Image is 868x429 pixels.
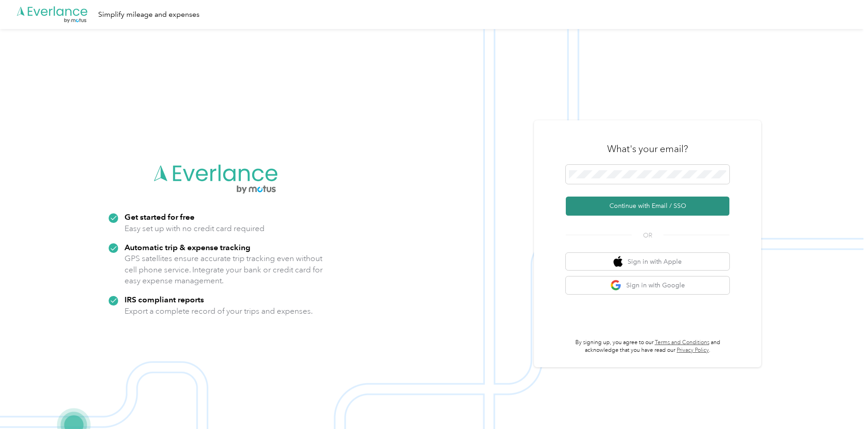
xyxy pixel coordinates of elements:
[125,242,250,252] strong: Automatic trip & expense tracking
[566,197,729,216] button: Continue with Email / SSO
[125,223,264,234] p: Easy set up with no credit card required
[98,9,200,20] div: Simplify mileage and expenses
[610,280,622,291] img: google logo
[566,276,729,294] button: google logoSign in with Google
[125,212,195,222] strong: Get started for free
[607,143,688,155] h3: What's your email?
[566,253,729,271] button: apple logoSign in with Apple
[677,347,709,354] a: Privacy Policy
[566,339,729,355] p: By signing up, you agree to our and acknowledge that you have read our .
[125,306,313,317] p: Export a complete record of your trips and expenses.
[632,231,663,240] span: OR
[125,295,204,304] strong: IRS compliant reports
[655,339,709,346] a: Terms and Conditions
[614,256,623,267] img: apple logo
[125,253,323,286] p: GPS satellites ensure accurate trip tracking even without cell phone service. Integrate your bank...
